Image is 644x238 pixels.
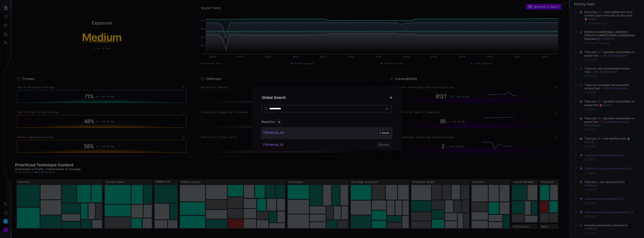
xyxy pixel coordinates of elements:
[263,131,284,134] span: [TECHNICAL_ID]
[382,143,389,146] span: Asset
[262,120,393,126] h3: Results
[262,139,391,150] a: [TECHNICAL_ID]Asset
[261,95,286,101] div: Global Search
[277,120,281,124] span: 2
[382,131,389,134] span: Asset
[262,127,391,138] a: [TECHNICAL_ID]Asset
[263,143,284,146] span: [TECHNICAL_ID]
